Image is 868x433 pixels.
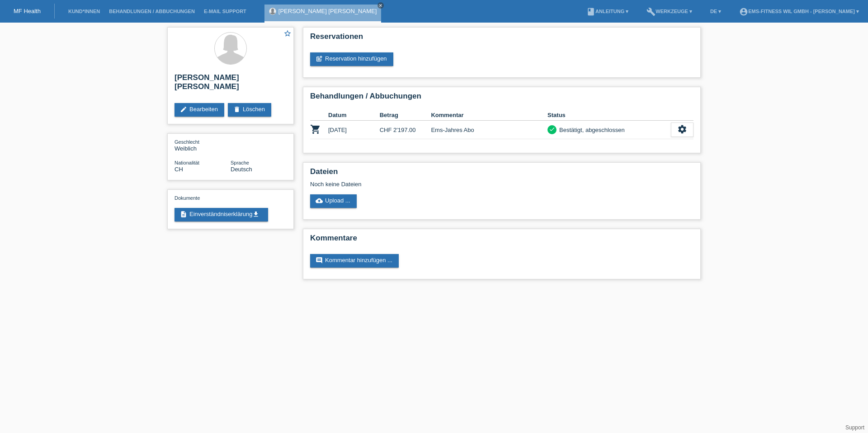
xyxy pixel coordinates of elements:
i: close [378,3,383,8]
h2: Kommentare [310,234,693,247]
th: Kommentar [431,110,547,121]
i: settings [677,124,687,134]
td: [DATE] [328,121,380,139]
a: Kund*innen [64,9,104,14]
i: get_app [252,211,259,218]
a: close [377,2,384,9]
span: Dokumente [175,195,200,201]
a: Support [845,424,864,431]
h2: Reservationen [310,32,693,46]
i: account_circle [739,7,748,16]
td: Ems-Jahres Abo [431,121,547,139]
a: [PERSON_NAME] [PERSON_NAME] [278,8,377,14]
i: post_add [316,55,323,62]
a: MF Health [14,8,41,14]
th: Datum [328,110,380,121]
i: cloud_upload [316,197,323,204]
i: delete [233,106,241,113]
i: POSP00027396 [310,124,321,135]
a: account_circleEMS-Fitness Wil GmbH - [PERSON_NAME] ▾ [735,9,863,14]
a: editBearbeiten [175,103,224,117]
span: Sprache [231,160,249,165]
span: Nationalität [175,160,199,165]
i: build [646,7,656,16]
i: book [586,7,595,16]
a: buildWerkzeuge ▾ [642,9,697,14]
a: cloud_uploadUpload ... [310,194,357,208]
h2: [PERSON_NAME] [PERSON_NAME] [175,73,287,96]
div: Bestätigt, abgeschlossen [557,125,625,135]
a: commentKommentar hinzufügen ... [310,254,399,268]
th: Status [547,110,671,121]
i: edit [180,106,187,113]
span: Deutsch [231,166,252,173]
a: deleteLöschen [228,103,271,117]
h2: Dateien [310,167,693,181]
a: descriptionEinverständniserklärungget_app [175,208,268,221]
span: Geschlecht [175,139,199,145]
th: Betrag [380,110,431,121]
a: Behandlungen / Abbuchungen [104,9,199,14]
a: star_border [283,29,292,39]
a: post_addReservation hinzufügen [310,52,393,66]
td: CHF 2'197.00 [380,121,431,139]
div: Weiblich [175,138,231,152]
i: comment [316,257,323,264]
i: star_border [283,29,292,38]
a: DE ▾ [706,9,726,14]
i: description [180,211,187,218]
a: bookAnleitung ▾ [582,9,633,14]
h2: Behandlungen / Abbuchungen [310,92,693,105]
span: Schweiz [175,166,183,173]
a: E-Mail Support [199,9,251,14]
div: Noch keine Dateien [310,181,586,188]
i: check [549,126,555,132]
